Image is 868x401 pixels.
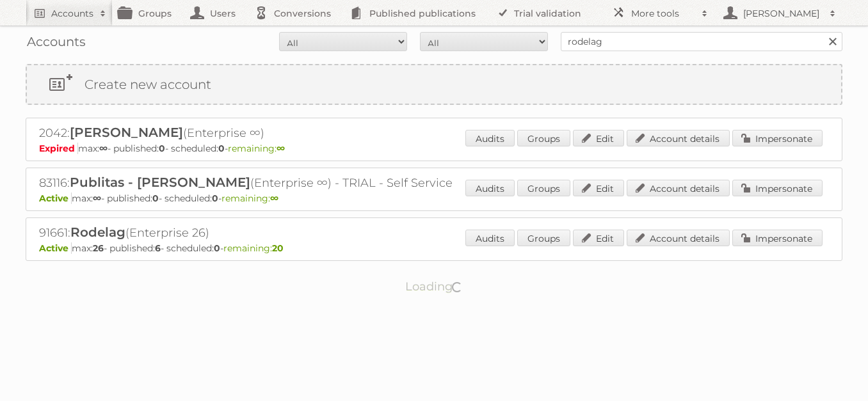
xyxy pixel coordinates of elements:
a: Edit [573,130,624,146]
strong: 20 [272,242,284,254]
strong: ∞ [270,193,278,204]
span: [PERSON_NAME] [70,125,183,140]
span: Active [39,193,72,204]
span: remaining: [223,242,284,254]
a: Account details [627,230,730,246]
strong: 0 [214,242,220,254]
p: max: - published: - scheduled: - [39,193,829,204]
span: Publitas - [PERSON_NAME] [70,175,250,190]
h2: [PERSON_NAME] [740,7,823,20]
a: Impersonate [732,230,823,246]
span: Rodelag [70,224,125,240]
strong: ∞ [93,193,101,204]
a: Edit [573,180,624,196]
a: Create new account [27,65,841,104]
a: Groups [517,230,570,246]
strong: 0 [152,193,159,204]
a: Impersonate [732,130,823,146]
a: Account details [627,130,730,146]
p: Loading [365,274,504,299]
a: Audits [465,180,515,196]
a: Edit [573,230,624,246]
a: Groups [517,130,570,146]
a: Audits [465,230,515,246]
a: Audits [465,130,515,146]
h2: More tools [631,7,695,20]
strong: ∞ [277,143,285,154]
strong: 0 [212,193,218,204]
strong: 0 [159,143,165,154]
h2: 91661: (Enterprise 26) [39,224,487,241]
h2: Accounts [51,7,93,20]
h2: 2042: (Enterprise ∞) [39,125,487,141]
strong: 0 [218,143,225,154]
a: Account details [627,180,730,196]
span: Active [39,242,72,254]
a: Impersonate [732,180,823,196]
p: max: - published: - scheduled: - [39,143,829,154]
p: max: - published: - scheduled: - [39,242,829,254]
span: remaining: [228,143,285,154]
span: remaining: [221,193,278,204]
a: Groups [517,180,570,196]
span: Expired [39,143,78,154]
strong: 26 [93,242,104,254]
h2: 83116: (Enterprise ∞) - TRIAL - Self Service [39,175,487,191]
strong: 6 [155,242,161,254]
strong: ∞ [99,143,108,154]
